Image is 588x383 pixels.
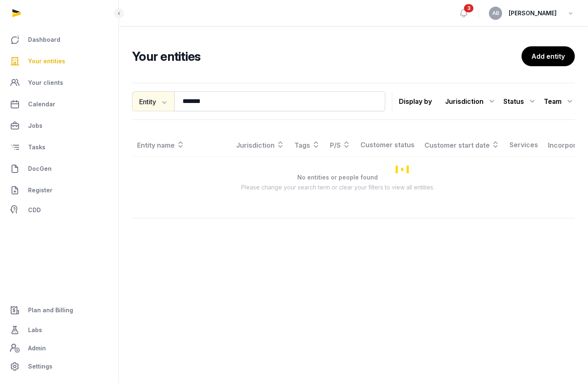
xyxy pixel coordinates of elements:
button: AB [489,7,502,20]
p: Display by [399,95,432,108]
span: [PERSON_NAME] [509,8,557,18]
span: CDD [28,205,41,215]
a: Plan and Billing [7,300,112,320]
a: Calendar [7,94,112,114]
span: Jobs [28,121,43,131]
div: Status [503,95,537,108]
a: Labs [7,320,112,340]
span: Register [28,185,52,195]
span: Calendar [28,99,55,109]
span: 3 [464,4,474,12]
span: Your clients [28,78,63,88]
div: Jurisdiction [445,95,497,108]
a: Admin [7,340,112,357]
span: Labs [28,325,42,335]
span: Settings [28,361,52,371]
h2: Your entities [132,49,522,64]
button: Entity [132,91,174,111]
span: Plan and Billing [28,305,73,315]
a: Jobs [7,116,112,136]
a: Your entities [7,51,112,71]
span: DocGen [28,164,52,174]
span: Your entities [28,56,65,66]
span: AB [492,11,499,16]
a: CDD [7,202,112,218]
a: Dashboard [7,30,112,50]
a: DocGen [7,159,112,179]
a: Register [7,180,112,200]
a: Tasks [7,137,112,157]
div: Team [544,95,575,108]
span: Dashboard [28,35,60,45]
span: Tasks [28,142,45,152]
a: Settings [7,357,112,376]
a: Your clients [7,73,112,93]
span: Admin [28,343,46,353]
a: Add entity [522,46,575,66]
